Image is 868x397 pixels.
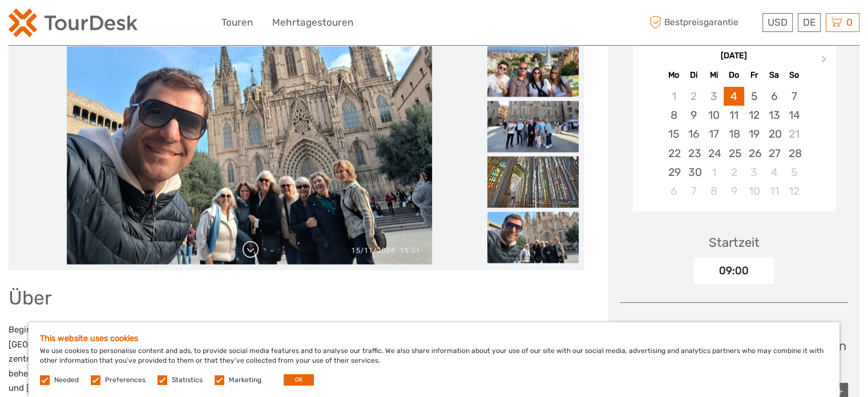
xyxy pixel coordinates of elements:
div: Fr [744,67,764,83]
h1: Über [9,286,584,310]
div: Startzeit [709,234,760,251]
div: Do [724,67,744,83]
span: Bestpreisgarantie [647,13,760,32]
div: Choose Samstag, 13. September 2025 [764,106,784,125]
div: Choose Donnerstag, 18. September 2025 [724,125,744,143]
div: month 2025-09 [636,87,831,200]
div: Choose Samstag, 6. September 2025 [764,87,784,106]
div: Choose Freitag, 5. September 2025 [744,87,764,106]
div: Choose Donnerstag, 2. Oktober 2025 [724,163,744,182]
div: Di [684,67,704,83]
div: Not available Montag, 1. September 2025 [664,87,684,106]
div: Not available Sonntag, 21. September 2025 [784,125,804,143]
div: Choose Sonntag, 7. September 2025 [784,87,804,106]
div: Choose Sonntag, 28. September 2025 [784,144,804,163]
div: Choose Montag, 8. September 2025 [664,106,684,125]
button: Open LiveChat chat widget [131,18,145,31]
div: So [784,67,804,83]
div: Choose Freitag, 26. September 2025 [744,144,764,163]
div: Choose Freitag, 19. September 2025 [744,125,764,143]
label: Preferences [105,375,146,385]
div: Choose Donnerstag, 11. September 2025 [724,106,744,125]
label: Marketing [229,375,261,385]
div: Choose Freitag, 3. Oktober 2025 [744,163,764,182]
div: Choose Mittwoch, 10. September 2025 [704,106,724,125]
div: Choose Dienstag, 16. September 2025 [684,125,704,143]
div: Choose Samstag, 27. September 2025 [764,144,784,163]
div: Choose Freitag, 10. Oktober 2025 [744,182,764,200]
div: Choose Donnerstag, 4. September 2025 [724,87,744,106]
label: Needed [54,375,79,385]
span: 0 [845,17,854,28]
div: Choose Sonntag, 12. Oktober 2025 [784,182,804,200]
img: 2254-3441b4b5-4e5f-4d00-b396-31f1d84a6ebf_logo_small.png [9,9,138,37]
div: Choose Dienstag, 30. September 2025 [684,163,704,182]
div: Choose Sonntag, 5. Oktober 2025 [784,163,804,182]
button: Next Month [816,53,834,71]
img: 360fa4772f384fc0be5912b602b92897_slider_thumbnail.jpg [487,156,579,207]
div: Sa [764,67,784,83]
h5: This website uses cookies [40,334,828,343]
p: We're away right now. Please check back later! [16,20,129,29]
div: Choose Montag, 6. Oktober 2025 [664,182,684,200]
img: d6965ebb087b4c6e8d83639b5f5e77c2_slider_thumbnail.jpg [487,45,579,97]
div: DE [798,13,821,32]
div: Mo [664,67,684,83]
a: Mehrtagestouren [272,14,353,31]
div: Choose Donnerstag, 25. September 2025 [724,144,744,163]
div: We use cookies to personalise content and ads, to provide social media features and to analyse ou... [29,322,839,397]
div: [DATE] [633,50,835,62]
div: Choose Dienstag, 23. September 2025 [684,144,704,163]
div: Choose Samstag, 4. Oktober 2025 [764,163,784,182]
img: 23967916e94d44b48190b75d42d9910d_slider_thumbnail.jpg [487,101,579,152]
div: Choose Mittwoch, 17. September 2025 [704,125,724,143]
div: Choose Donnerstag, 9. Oktober 2025 [724,182,744,200]
div: Not available Mittwoch, 3. September 2025 [704,87,724,106]
div: Choose Dienstag, 9. September 2025 [684,106,704,125]
div: 09:00 [694,258,774,284]
span: USD [768,17,788,28]
a: Touren [221,14,253,31]
label: Statistics [172,375,203,385]
div: Choose Mittwoch, 24. September 2025 [704,144,724,163]
div: Not available Dienstag, 2. September 2025 [684,87,704,106]
div: Choose Dienstag, 7. Oktober 2025 [684,182,704,200]
div: Choose Montag, 29. September 2025 [664,163,684,182]
img: e4722e13737d4474a5e05aa9383f7cef_slider_thumbnail.jpg [487,211,579,263]
div: Mi [704,67,724,83]
div: Choose Sonntag, 14. September 2025 [784,106,804,125]
div: Choose Montag, 15. September 2025 [664,125,684,143]
div: Choose Mittwoch, 8. Oktober 2025 [704,182,724,200]
div: Choose Montag, 22. September 2025 [664,144,684,163]
div: Choose Mittwoch, 1. Oktober 2025 [704,163,724,182]
button: OK [284,374,314,386]
div: Choose Samstag, 11. Oktober 2025 [764,182,784,200]
div: Choose Samstag, 20. September 2025 [764,125,784,143]
div: Choose Freitag, 12. September 2025 [744,106,764,125]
